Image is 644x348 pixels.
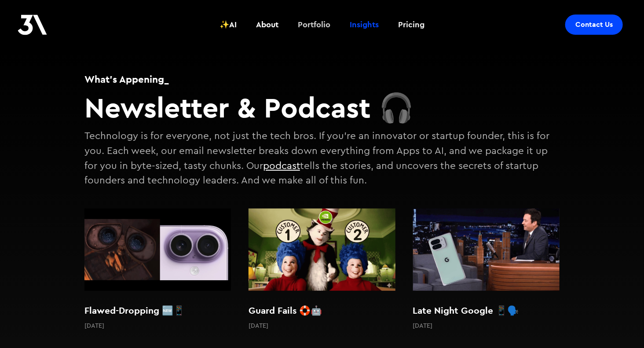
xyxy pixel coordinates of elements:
[220,19,237,30] div: ✨AI
[344,8,384,41] a: Insights
[249,204,395,322] a: Guard Fails 🛟🤖
[413,322,433,331] p: [DATE]
[84,72,560,86] h1: What's Appening_
[84,91,560,125] h2: Newsletter & Podcast 🎧
[350,19,379,30] div: Insights
[565,15,623,35] a: Contact Us
[251,8,284,41] a: About
[249,304,395,317] h2: Guard Fails 🛟🤖
[298,19,330,30] div: Portfolio
[263,161,300,171] a: podcast
[413,304,560,317] h2: Late Night Google 📱🗣️
[249,322,268,331] p: [DATE]
[293,8,336,41] a: Portfolio
[413,204,560,322] a: Late Night Google 📱🗣️
[84,304,231,317] h2: Flawed-Dropping 🆕📱
[84,322,104,331] p: [DATE]
[575,20,613,29] div: Contact Us
[393,8,430,41] a: Pricing
[398,19,424,30] div: Pricing
[84,131,549,185] p: Technology is for everyone, not just the tech bros. If you're an innovator or startup founder, th...
[256,19,278,30] div: About
[84,204,231,322] a: Flawed-Dropping 🆕📱
[214,8,242,41] a: ✨AI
